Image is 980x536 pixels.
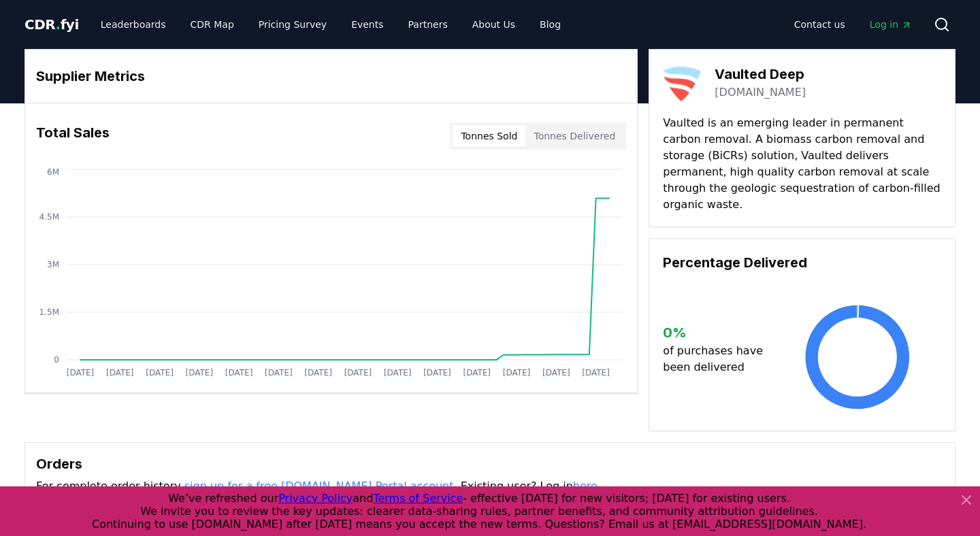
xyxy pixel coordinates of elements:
[47,260,59,269] tspan: 3M
[503,368,531,378] tspan: [DATE]
[184,480,454,492] a: sign up for a free [DOMAIN_NAME] Portal account
[582,368,610,378] tspan: [DATE]
[663,63,701,101] img: Vaulted Deep-logo
[715,84,806,101] a: [DOMAIN_NAME]
[461,12,526,37] a: About Us
[90,12,572,37] nav: Main
[39,307,59,317] tspan: 1.5M
[340,12,394,37] a: Events
[36,454,944,474] h3: Orders
[715,64,806,84] h3: Vaulted Deep
[529,12,572,37] a: Blog
[248,12,338,37] a: Pricing Survey
[90,12,177,37] a: Leaderboards
[186,368,214,378] tspan: [DATE]
[67,368,95,378] tspan: [DATE]
[453,125,525,147] button: Tonnes Sold
[397,12,459,37] a: Partners
[304,368,332,378] tspan: [DATE]
[573,480,598,492] a: here
[54,355,59,365] tspan: 0
[36,66,626,86] h3: Supplier Metrics
[106,368,134,378] tspan: [DATE]
[384,368,412,378] tspan: [DATE]
[56,16,61,33] span: .
[859,12,923,37] a: Log in
[265,368,293,378] tspan: [DATE]
[870,18,912,31] span: Log in
[146,368,174,378] tspan: [DATE]
[663,115,941,213] p: Vaulted is an emerging leader in permanent carbon removal. A biomass carbon removal and storage (...
[47,167,59,177] tspan: 6M
[225,368,253,378] tspan: [DATE]
[663,343,774,375] p: of purchases have been delivered
[783,12,923,37] nav: Main
[180,12,245,37] a: CDR Map
[36,122,110,150] h3: Total Sales
[783,12,856,37] a: Contact us
[344,368,372,378] tspan: [DATE]
[36,478,944,495] p: For complete order history, . Existing user? Log in .
[663,252,941,273] h3: Percentage Delivered
[663,322,774,343] h3: 0 %
[542,368,570,378] tspan: [DATE]
[24,16,79,33] span: CDR fyi
[39,212,59,222] tspan: 4.5M
[24,15,79,34] a: CDR.fyi
[525,125,623,147] button: Tonnes Delivered
[423,368,451,378] tspan: [DATE]
[463,368,491,378] tspan: [DATE]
